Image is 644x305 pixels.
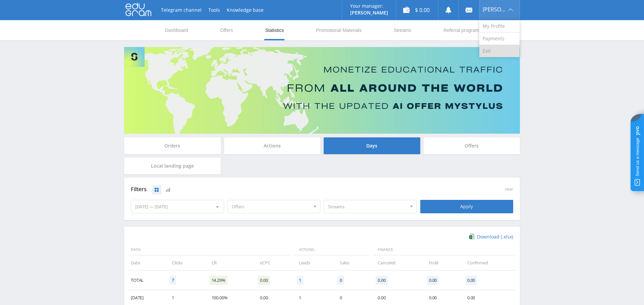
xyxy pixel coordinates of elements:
[124,137,221,154] div: Orders
[350,10,388,15] p: [PERSON_NAME]
[469,233,475,240] img: xlsx
[210,276,227,285] span: 14.29%
[483,7,506,12] span: [PERSON_NAME]
[443,20,480,40] a: Referral program
[477,234,513,239] span: Download (.xlsx)
[427,276,439,285] span: 0.00
[465,276,477,285] span: 0.00
[131,200,224,213] div: [DATE] — [DATE]
[205,255,253,270] td: CR
[253,255,292,270] td: eCPC
[376,276,387,285] span: 0.00
[127,244,290,256] span: DATA:
[316,20,362,40] a: Promotional Materials
[424,137,520,154] div: Offers
[220,20,234,40] a: Offers
[258,276,270,285] span: 0.00
[170,276,176,285] span: 7
[479,33,520,45] a: Payments
[264,20,284,40] a: Statistics
[505,187,513,191] button: clear
[294,244,370,256] span: Actions:
[124,158,221,174] div: Local landing page
[469,233,513,240] a: Download (.xlsx)
[232,200,310,213] span: Offers
[165,255,205,270] td: Clicks
[124,47,520,134] img: Banner
[371,255,422,270] td: Canceled
[131,184,417,194] div: Filters
[127,255,165,270] td: Date
[338,276,344,285] span: 0
[224,137,321,154] div: Actions
[297,276,303,285] span: 1
[479,45,520,57] a: Exit
[333,255,371,270] td: Sales
[420,200,514,213] div: Apply
[127,271,165,290] td: Total
[292,255,333,270] td: Leads
[350,3,388,9] p: Your manager:
[393,20,412,40] a: Streams
[324,137,420,154] div: Days
[164,20,189,40] a: Dashboard
[328,200,407,213] span: Streams
[461,255,517,270] td: Confirmed
[373,244,515,256] span: FINANCE:
[479,20,520,33] a: My Profile
[422,255,461,270] td: Hold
